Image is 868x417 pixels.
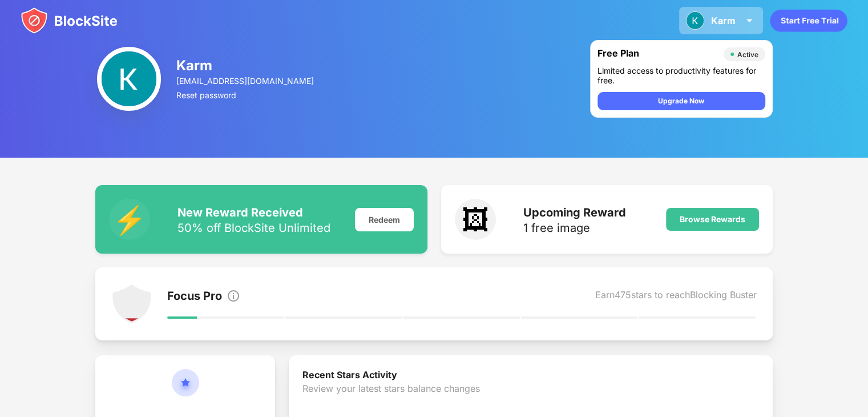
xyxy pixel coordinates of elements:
div: Earn 475 stars to reach Blocking Buster [595,289,757,305]
div: Review your latest stars balance changes [302,383,759,417]
div: Karm [711,15,736,26]
img: ACg8ocJeSYryH0bCh_ZfZPbIB2BXSe1q4yh6Gz9-4d1myfXigvWBgQ=s96-c [97,47,161,111]
div: animation [770,9,847,32]
div: Reset password [176,90,316,100]
img: circle-star.svg [172,369,199,410]
div: Active [737,50,758,59]
div: Upcoming Reward [523,206,626,219]
div: Karm [176,57,316,74]
div: Browse Rewards [680,215,745,224]
img: blocksite-icon.svg [21,7,118,34]
img: ACg8ocJeSYryH0bCh_ZfZPbIB2BXSe1q4yh6Gz9-4d1myfXigvWBgQ=s96-c [686,11,704,30]
div: Recent Stars Activity [302,369,759,383]
div: 1 free image [523,222,626,234]
img: points-level-1.svg [111,283,152,324]
div: New Reward Received [177,206,330,219]
div: Redeem [355,208,414,231]
div: Limited access to productivity features for free. [597,66,765,85]
div: Upgrade Now [658,95,704,107]
div: [EMAIL_ADDRESS][DOMAIN_NAME] [176,76,316,86]
div: Free Plan [597,47,718,61]
div: Focus Pro [167,289,222,305]
div: 50% off BlockSite Unlimited [177,222,330,234]
div: ⚡️ [109,199,150,240]
div: 🖼 [455,199,496,240]
img: info.svg [227,289,240,303]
